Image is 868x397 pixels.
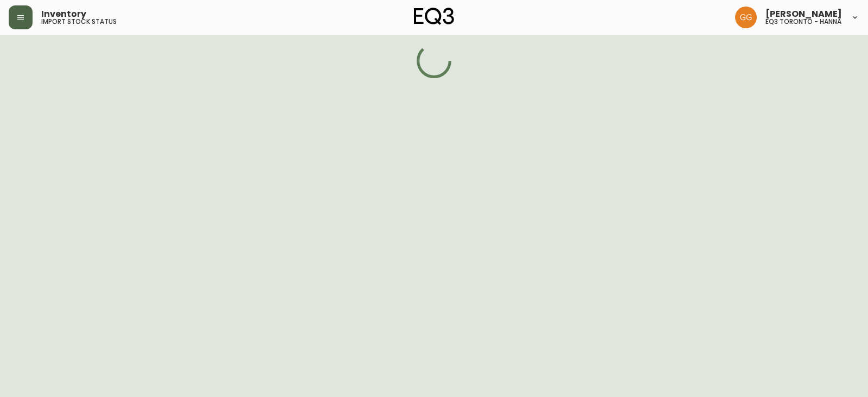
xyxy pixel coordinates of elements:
img: logo [414,8,454,25]
span: Inventory [41,10,86,18]
span: [PERSON_NAME] [765,10,842,18]
h5: import stock status [41,18,117,25]
h5: eq3 toronto - hanna [765,18,841,25]
img: dbfc93a9366efef7dcc9a31eef4d00a7 [735,7,757,28]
